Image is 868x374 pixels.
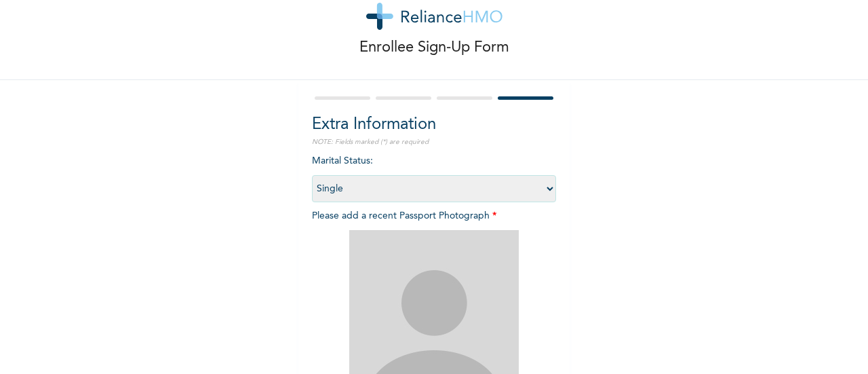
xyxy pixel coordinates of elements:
img: logo [366,3,502,30]
h2: Extra Information [312,113,556,137]
p: NOTE: Fields marked (*) are required [312,137,556,147]
p: Enrollee Sign-Up Form [359,37,509,59]
span: Marital Status : [312,156,556,193]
